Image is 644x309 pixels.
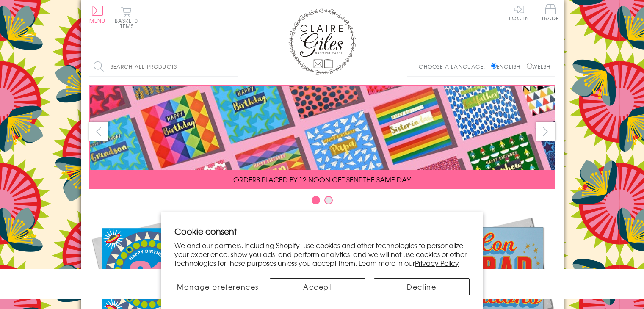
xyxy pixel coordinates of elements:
[288,8,356,75] img: Claire Giles Greetings Cards
[491,63,525,70] label: English
[89,17,106,25] span: Menu
[174,241,470,267] p: We and our partners, including Shopify, use cookies and other technologies to personalize your ex...
[324,196,333,204] button: Carousel Page 2
[312,196,320,204] button: Carousel Page 1 (Current Slide)
[177,281,259,292] span: Manage preferences
[174,278,261,295] button: Manage preferences
[419,63,489,70] p: Choose a language:
[536,122,555,141] button: next
[233,174,411,185] span: ORDERS PLACED BY 12 NOON GET SENT THE SAME DAY
[229,57,238,76] input: Search
[89,57,238,76] input: Search all products
[270,278,365,295] button: Accept
[527,63,551,70] label: Welsh
[527,63,532,69] input: Welsh
[374,278,470,295] button: Decline
[542,4,559,22] a: Trade
[115,7,138,28] button: Basket0 items
[491,63,497,69] input: English
[509,4,529,21] a: Log In
[174,225,470,237] h2: Cookie consent
[89,6,106,23] button: Menu
[542,4,559,21] span: Trade
[89,122,108,141] button: prev
[89,196,555,209] div: Carousel Pagination
[119,17,138,30] span: 0 items
[415,258,459,268] a: Privacy Policy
